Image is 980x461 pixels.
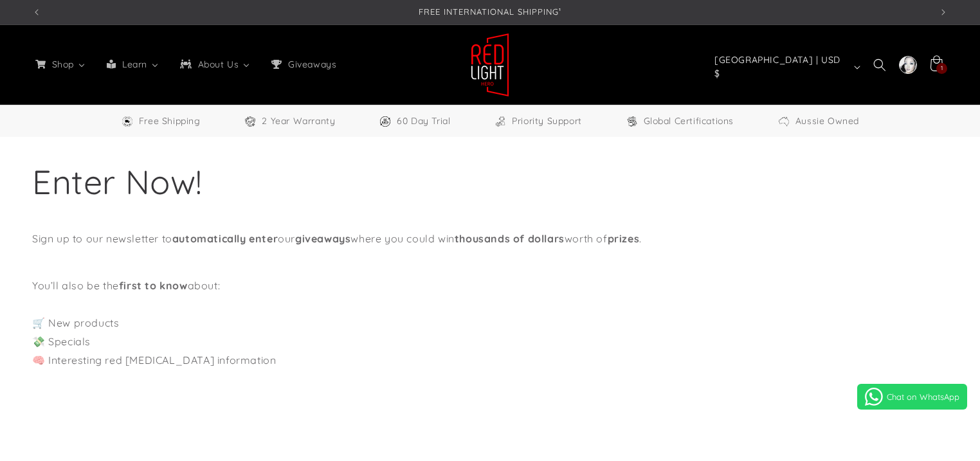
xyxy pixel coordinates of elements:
[32,232,642,245] span: Sign up to our newsletter to our where you could win worth of .
[608,232,640,245] strong: prizes
[32,354,276,366] span: 🧠 Interesting red [MEDICAL_DATA] information
[50,59,75,70] span: Shop
[286,59,338,70] span: Giveaways
[169,51,260,78] a: About Us
[244,113,335,129] a: 2 Year Warranty
[119,279,188,292] strong: first to know
[941,63,943,74] span: 1
[262,113,335,129] span: 2 Year Warranty
[139,113,201,129] span: Free Shipping
[494,113,582,129] a: Priority Support
[96,51,169,78] a: Learn
[777,115,790,128] img: Aussie Owned Icon
[494,115,507,128] img: Support Icon
[795,113,859,129] span: Aussie Owned
[455,232,565,245] strong: thousands of dollars
[32,160,948,204] h1: Enter Now!
[419,6,561,17] span: FREE INTERNATIONAL SHIPPING¹
[397,113,450,129] span: 60 Day Trial
[172,232,278,245] strong: automatically enter
[32,316,119,329] span: 🛒 New products
[295,232,350,245] strong: giveaways
[644,113,734,129] span: Global Certifications
[244,115,257,128] img: Warranty Icon
[471,33,509,97] img: Red Light Hero
[32,335,91,348] span: 💸 Specials
[260,51,345,78] a: Giveaways
[857,384,967,410] a: Chat on WhatsApp
[32,279,220,292] span: You’ll also be the about:
[379,115,392,128] img: Trial Icon
[195,59,240,70] span: About Us
[379,113,450,129] a: 60 Day Trial
[24,51,96,78] a: Shop
[887,392,959,402] span: Chat on WhatsApp
[707,55,866,79] button: [GEOGRAPHIC_DATA] | USD $
[714,53,848,80] span: [GEOGRAPHIC_DATA] | USD $
[512,113,582,129] span: Priority Support
[121,115,134,128] img: Free Shipping Icon
[121,113,201,129] a: Free Worldwide Shipping
[866,51,894,79] summary: Search
[120,59,149,70] span: Learn
[777,113,859,129] a: Aussie Owned
[626,113,734,129] a: Global Certifications
[466,28,514,102] a: Red Light Hero
[626,115,639,128] img: Certifications Icon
